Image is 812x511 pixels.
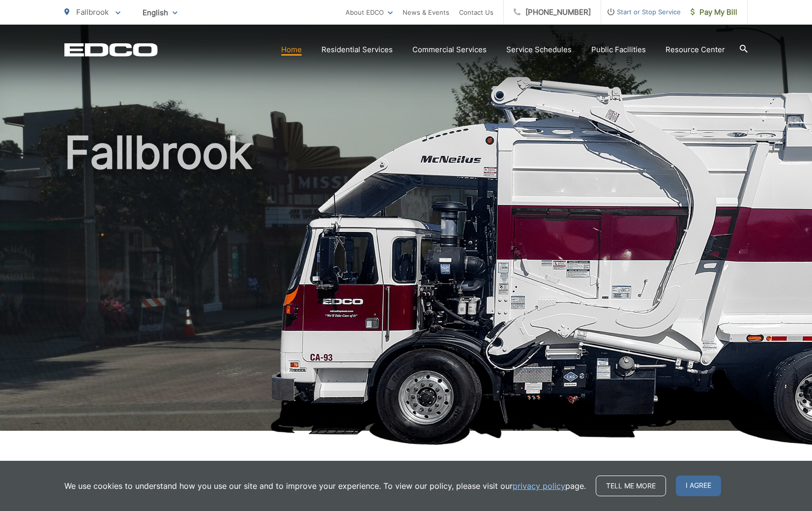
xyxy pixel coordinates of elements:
[64,128,748,440] h1: Fallbrook
[346,6,393,18] a: About EDCO
[64,43,158,57] a: EDCD logo. Return to the homepage.
[281,44,302,56] a: Home
[506,44,572,56] a: Service Schedules
[691,6,737,18] span: Pay My Bill
[412,44,487,56] a: Commercial Services
[76,7,109,17] span: Fallbrook
[403,6,449,18] a: News & Events
[666,44,725,56] a: Resource Center
[591,44,646,56] a: Public Facilities
[64,480,586,492] p: We use cookies to understand how you use our site and to improve your experience. To view our pol...
[321,44,393,56] a: Residential Services
[596,476,666,496] a: Tell me more
[513,480,565,492] a: privacy policy
[676,476,721,496] span: I agree
[459,6,493,18] a: Contact Us
[135,4,185,21] span: English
